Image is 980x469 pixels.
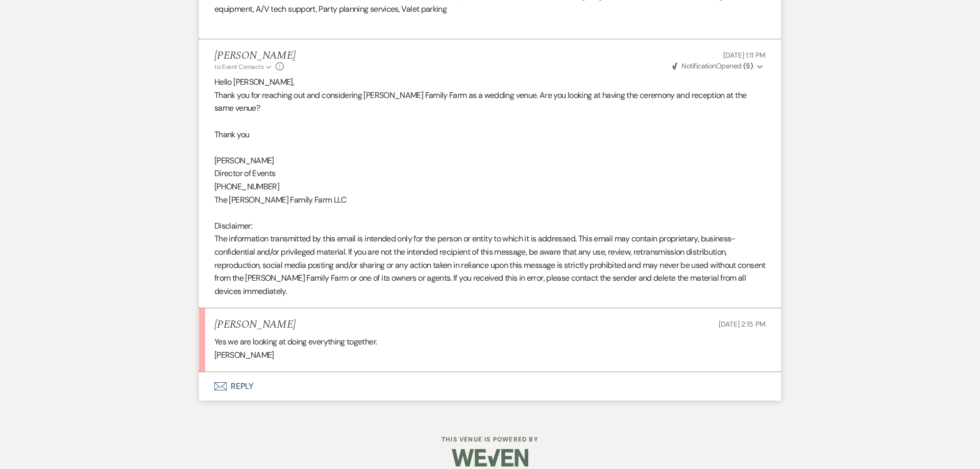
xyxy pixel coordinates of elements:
[214,63,263,71] span: to: Event Contacts
[214,89,766,115] p: Thank you for reaching out and considering [PERSON_NAME] Family Farm as a wedding venue. Are you ...
[214,180,766,193] p: [PHONE_NUMBER]
[214,128,766,141] p: Thank you
[214,62,273,71] button: to: Event Contacts
[214,232,766,298] p: The information transmitted by this email is intended only for the person or entity to which it i...
[214,318,296,331] h5: [PERSON_NAME]
[672,61,753,70] span: Opened
[214,219,766,233] p: Disclaimer:
[214,76,766,89] p: Hello [PERSON_NAME],
[199,372,781,401] button: Reply
[671,61,766,71] button: NotificationOpened (5)
[214,193,766,207] p: The [PERSON_NAME] Family Farm LLC
[743,61,753,70] strong: ( 5 )
[723,51,766,60] span: [DATE] 1:11 PM
[214,154,766,167] p: [PERSON_NAME]
[681,61,716,70] span: Notification
[719,319,766,329] span: [DATE] 2:15 PM
[214,335,766,361] div: Yes we are looking at doing everything together. [PERSON_NAME]
[214,50,296,62] h5: [PERSON_NAME]
[214,167,766,180] p: Director of Events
